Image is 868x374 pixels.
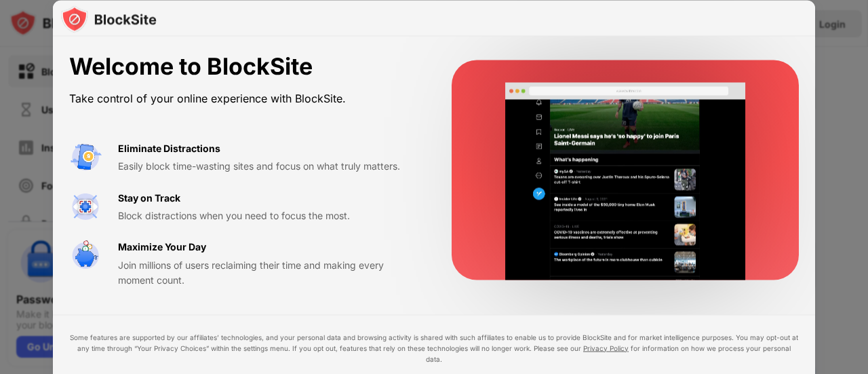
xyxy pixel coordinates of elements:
[118,257,419,288] div: Join millions of users reclaiming their time and making every moment count.
[583,343,629,352] a: Privacy Policy
[69,53,419,81] div: Welcome to BlockSite
[61,5,157,33] img: logo-blocksite.svg
[118,141,220,155] div: Eliminate Distractions
[69,88,419,108] div: Take control of your online experience with BlockSite.
[118,159,419,174] div: Easily block time-wasting sites and focus on what truly matters.
[69,190,102,223] img: value-focus.svg
[118,240,206,255] div: Maximize Your Day
[118,208,419,223] div: Block distractions when you need to focus the most.
[69,240,102,272] img: value-safe-time.svg
[69,141,102,173] img: value-avoid-distractions.svg
[69,331,799,364] div: Some features are supported by our affiliates’ technologies, and your personal data and browsing ...
[118,190,180,205] div: Stay on Track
